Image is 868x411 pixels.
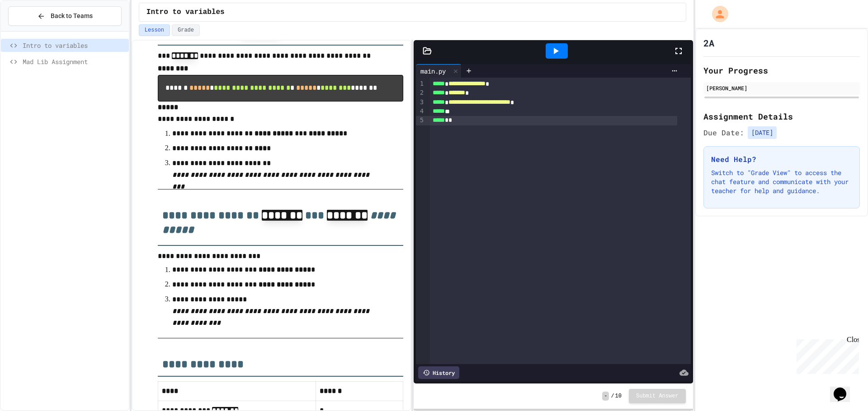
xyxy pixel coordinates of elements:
iframe: chat widget [830,375,859,402]
p: Switch to "Grade View" to access the chat feature and communicate with your teacher for help and ... [711,168,852,195]
div: 4 [416,107,425,116]
div: 5 [416,116,425,125]
button: Submit Answer [629,389,686,403]
button: Lesson [139,24,170,36]
span: [DATE] [748,126,777,139]
h1: 2A [703,37,714,49]
span: - [602,392,609,401]
span: Submit Answer [636,393,679,400]
span: Due Date: [703,127,744,138]
div: main.py [416,64,462,78]
span: / [611,393,614,400]
span: Mad Lib Assignment [23,57,125,66]
span: Back to Teams [51,11,93,21]
span: Intro to variables [23,41,125,50]
h2: Assignment Details [703,110,860,123]
div: main.py [416,66,450,76]
div: Chat with us now!Close [4,4,62,57]
h3: Need Help? [711,154,852,165]
span: 10 [615,393,622,400]
button: Grade [172,24,200,36]
div: 1 [416,79,425,88]
h2: Your Progress [703,64,860,77]
div: 2 [416,88,425,97]
button: Back to Teams [8,6,122,26]
div: History [418,366,459,379]
span: Intro to variables [146,7,225,18]
div: 3 [416,98,425,107]
div: My Account [703,4,731,24]
iframe: chat widget [793,336,859,374]
div: [PERSON_NAME] [706,84,857,92]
